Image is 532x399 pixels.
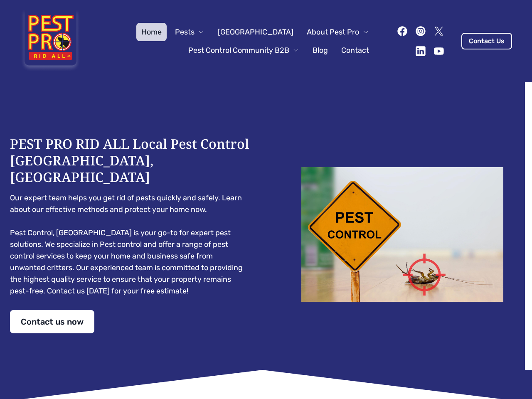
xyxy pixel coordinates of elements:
a: Contact us now [10,310,94,333]
span: About Pest Pro [307,26,359,38]
span: Pest Control Community B2B [188,44,289,56]
a: Contact Us [461,33,512,49]
img: Pest Pro Rid All [20,10,81,72]
button: Pest Control Community B2B [183,41,304,59]
pre: Our expert team helps you get rid of pests quickly and safely. Learn about our effective methods ... [10,192,249,297]
a: Contact [336,41,374,59]
h1: PEST PRO RID ALL Local Pest Control [GEOGRAPHIC_DATA], [GEOGRAPHIC_DATA] [10,135,249,185]
button: Pests [170,23,209,41]
a: Home [136,23,167,41]
a: [GEOGRAPHIC_DATA] [213,23,298,41]
img: Dead cockroach on floor with caution sign pest control [283,167,522,302]
span: Pests [175,26,195,38]
a: Blog [308,41,333,59]
button: About Pest Pro [302,23,374,41]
